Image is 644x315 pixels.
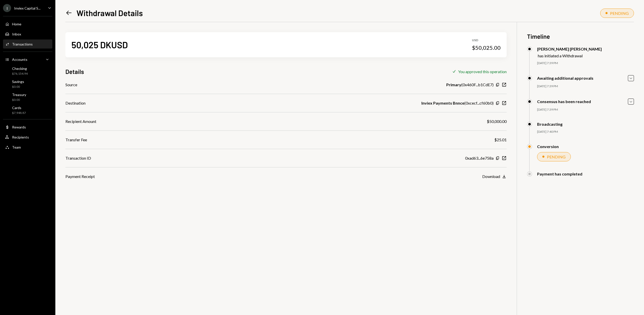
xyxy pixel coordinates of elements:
div: $0.00 [12,85,24,89]
a: Team [3,143,52,152]
div: Team [12,145,21,149]
div: Awaiting additional approvals [537,76,593,80]
div: $76,154.94 [12,72,28,76]
div: You approved this operation [458,69,507,74]
b: Primary [446,82,461,88]
div: PENDING [547,154,566,159]
h1: Withdrawal Details [76,8,143,18]
div: Recipient Amount [65,118,96,124]
div: Rewards [12,125,26,129]
div: PENDING [610,11,629,16]
div: Treasury [12,93,26,97]
div: $25.01 [494,137,507,143]
div: Destination [65,100,86,106]
div: Accounts [12,57,27,62]
a: Checking$76,154.94 [3,65,52,77]
a: Rewards [3,122,52,131]
div: Consensus has been reached [537,99,591,104]
div: Download [482,174,500,179]
div: Home [12,22,21,26]
div: 50,025 DKUSD [71,39,128,50]
div: Recipients [12,135,29,139]
div: $50,025.00 [472,44,501,51]
div: $7,948.87 [12,111,26,115]
button: Download [482,174,507,179]
a: Transactions [3,39,52,49]
h3: Timeline [527,32,634,40]
div: USD [472,38,501,42]
div: Payment Receipt [65,173,95,179]
div: Checking [12,66,28,71]
a: Savings$0.00 [3,78,52,90]
div: Payment has completed [537,171,582,176]
div: ( 0xcecf...cf60b0 ) [421,100,494,106]
div: Broadcasting [537,122,562,126]
a: Treasury$0.00 [3,91,52,103]
div: $0.00 [12,98,26,102]
div: I [3,4,11,12]
div: Transfer Fee [65,137,87,143]
div: Inbox [12,32,21,36]
a: Accounts [3,55,52,64]
div: $50,000.00 [487,118,507,124]
div: Conversion [537,144,559,149]
div: [DATE] 7:39 PM [537,61,634,65]
div: Transactions [12,42,33,46]
div: Source [65,82,77,88]
h3: Details [65,67,84,76]
div: has initiated a Withdrawal [538,53,602,58]
div: Inviex Capital S... [14,6,41,10]
a: Recipients [3,132,52,142]
a: Cards$7,948.87 [3,104,52,116]
div: Transaction ID [65,155,91,161]
div: Savings [12,79,24,84]
div: [DATE] 7:40 PM [537,130,634,134]
div: 0xad63...6e758a [465,155,494,161]
a: Home [3,19,52,28]
div: [PERSON_NAME] [PERSON_NAME] [537,47,602,51]
b: Inviex Payments Bnnce [421,100,464,106]
a: Inbox [3,29,52,38]
div: Cards [12,106,26,110]
div: ( 0x460F...b1CdE7 ) [446,82,494,88]
div: [DATE] 7:39 PM [537,84,634,88]
div: [DATE] 7:39 PM [537,108,634,112]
